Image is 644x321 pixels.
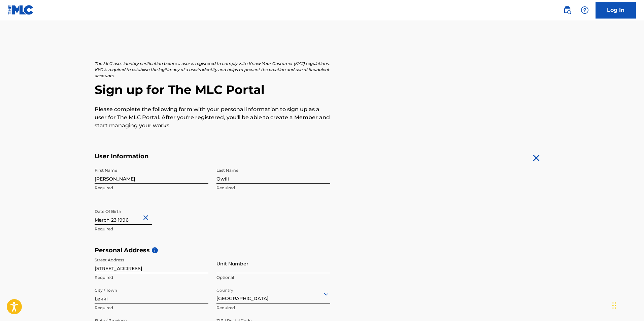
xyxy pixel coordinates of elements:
p: The MLC uses identity verification before a user is registered to comply with Know Your Customer ... [95,61,330,79]
h5: User Information [95,153,330,160]
div: Help [578,3,591,17]
p: Optional [216,275,330,281]
p: Required [95,226,208,232]
p: Required [95,275,208,281]
img: MLC Logo [8,5,34,15]
p: Required [95,305,208,311]
p: Required [216,305,330,311]
div: [GEOGRAPHIC_DATA] [216,286,330,302]
img: search [563,6,571,14]
div: Drag [612,295,616,316]
h5: Personal Address [95,247,550,254]
iframe: Chat Widget [610,289,644,321]
button: Close [142,207,152,228]
img: help [581,6,589,14]
a: Public Search [561,3,574,17]
h2: Sign up for The MLC Portal [95,82,550,97]
a: Log In [596,2,636,19]
span: i [152,247,158,253]
img: close [531,153,542,163]
p: Required [95,185,208,191]
p: Required [216,185,330,191]
p: Please complete the following form with your personal information to sign up as a user for The ML... [95,105,330,130]
label: Country [216,283,233,293]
